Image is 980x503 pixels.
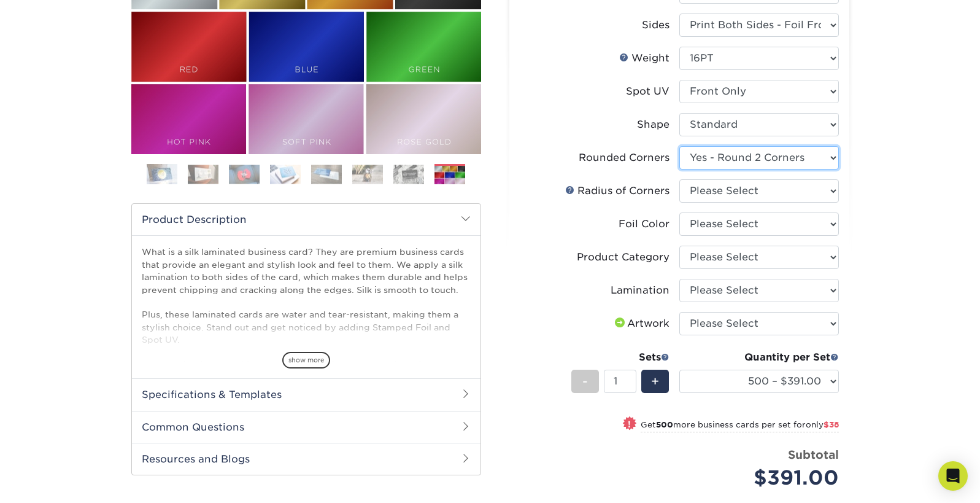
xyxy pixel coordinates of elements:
img: Business Cards 01 [147,159,177,190]
span: $38 [824,420,839,429]
img: Business Cards 07 [393,165,424,184]
span: only [806,420,839,429]
div: Artwork [612,316,669,331]
img: Business Cards 08 [434,166,465,185]
strong: 500 [656,420,673,429]
h2: Resources and Blogs [132,443,480,475]
span: ! [628,418,631,431]
h2: Common Questions [132,411,480,443]
div: Spot UV [626,84,669,99]
img: Business Cards 05 [311,165,342,184]
div: Rounded Corners [579,150,669,165]
span: show more [282,352,330,368]
strong: Subtotal [788,448,839,461]
div: Open Intercom Messenger [938,461,968,491]
div: Shape [637,117,669,132]
img: Business Cards 03 [229,165,260,184]
img: Business Cards 02 [188,165,218,184]
div: Sides [642,18,669,33]
img: Business Cards 04 [270,165,301,184]
small: Get more business cards per set for [641,420,839,432]
h2: Product Description [132,204,480,235]
div: Sets [571,350,669,365]
div: Quantity per Set [679,350,839,365]
span: + [651,372,659,391]
h2: Specifications & Templates [132,378,480,410]
div: Weight [619,51,669,66]
div: Lamination [611,283,669,298]
span: - [582,372,588,391]
div: $391.00 [689,463,839,493]
div: Product Category [577,250,669,265]
div: Foil Color [619,217,669,232]
img: Business Cards 06 [352,165,383,184]
p: What is a silk laminated business card? They are premium business cards that provide an elegant a... [142,246,471,446]
div: Radius of Corners [565,184,669,198]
